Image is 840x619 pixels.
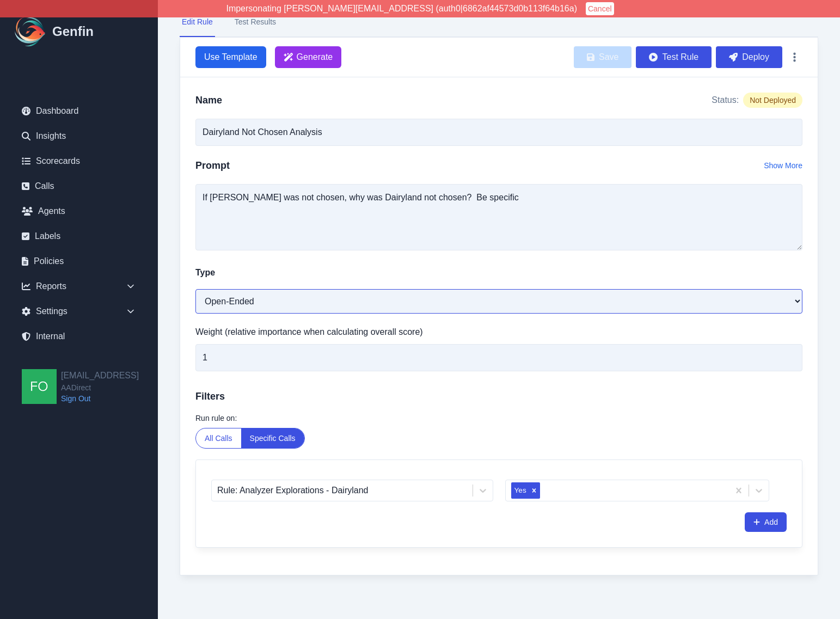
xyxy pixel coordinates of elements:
[13,100,145,122] a: Dashboard
[13,225,145,247] a: Labels
[195,184,802,250] textarea: If [PERSON_NAME] was not chosen, why was Dairyland not chosen? Be specific
[195,326,802,339] label: Weight (relative importance when calculating overall score)
[528,482,540,499] div: Remove Yes
[13,250,145,272] a: Policies
[52,23,94,40] h1: Genfin
[13,14,48,49] img: Logo
[586,2,614,15] button: Cancel
[13,275,145,297] div: Reports
[13,125,145,147] a: Insights
[297,51,333,64] span: Generate
[13,175,145,197] a: Calls
[13,326,145,347] a: Internal
[13,200,145,222] a: Agents
[241,428,304,448] button: Specific Calls
[716,46,782,68] button: Deploy
[764,160,802,171] button: Show More
[13,301,145,322] div: Settings
[195,389,802,404] h3: Filters
[195,93,222,108] h2: Name
[195,413,802,424] label: Run rule on:
[511,482,528,499] div: Yes
[712,94,739,107] span: Status:
[180,8,215,37] button: Edit Rule
[636,46,712,68] button: Test Rule
[195,158,230,173] h2: Prompt
[61,393,139,404] a: Sign Out
[232,8,278,37] button: Test Results
[743,93,802,108] span: Not Deployed
[195,46,266,68] button: Use Template
[22,369,57,404] img: founders@genfin.ai
[13,150,145,172] a: Scorecards
[195,119,802,146] input: Write your rule name here
[574,46,631,68] button: Save
[745,512,787,532] button: Add
[196,428,241,448] button: All Calls
[61,369,139,382] h2: [EMAIL_ADDRESS]
[61,382,139,393] span: AADirect
[195,266,215,279] label: Type
[275,46,342,68] button: Generate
